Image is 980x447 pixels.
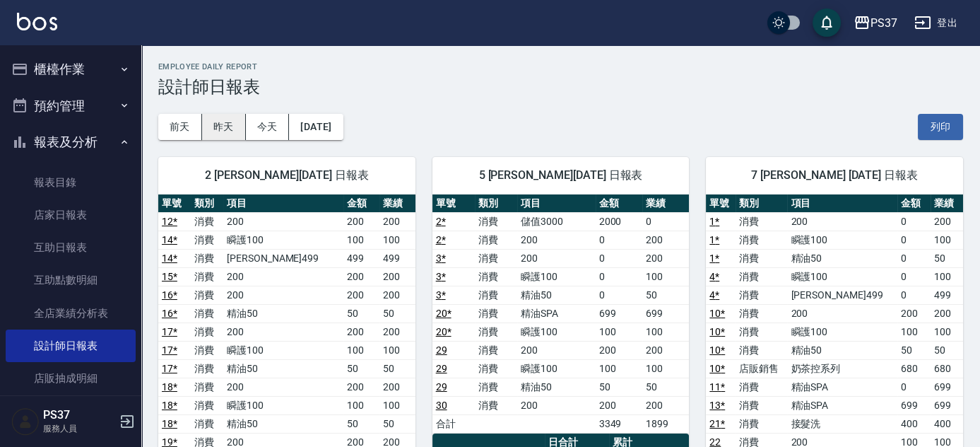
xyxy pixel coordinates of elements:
td: 50 [379,414,415,433]
td: 店販銷售 [736,359,787,378]
td: 接髮洗 [787,414,897,433]
td: 50 [343,304,379,323]
td: 200 [517,341,596,359]
a: 29 [436,344,447,356]
button: save [813,8,841,37]
td: 200 [343,323,379,341]
td: 瞬護100 [223,231,343,249]
button: 報表及分析 [6,124,136,161]
td: 精油SPA [787,378,897,396]
td: 200 [223,378,343,396]
td: 消費 [736,304,787,323]
td: 50 [596,378,642,396]
td: 400 [931,414,963,433]
td: 精油50 [223,304,343,323]
td: 699 [931,396,963,414]
a: 29 [436,381,447,393]
p: 服務人員 [43,422,115,435]
img: Person [11,407,40,436]
td: 100 [931,231,963,249]
a: 互助點數明細 [6,264,136,296]
td: 消費 [475,341,517,359]
td: 200 [223,323,343,341]
td: 瞬護100 [517,323,596,341]
td: 200 [596,341,642,359]
th: 業績 [931,195,963,213]
th: 金額 [596,195,642,213]
td: 50 [642,378,689,396]
td: 200 [642,249,689,267]
td: 100 [642,323,689,341]
td: 699 [897,396,930,414]
td: 200 [642,396,689,414]
td: 200 [223,212,343,231]
td: 200 [931,212,963,231]
th: 業績 [379,195,415,213]
td: 消費 [736,286,787,304]
table: a dense table [432,195,690,434]
td: 200 [223,286,343,304]
td: 100 [642,359,689,378]
td: 消費 [191,249,223,267]
td: 100 [596,323,642,341]
td: 消費 [191,378,223,396]
td: 499 [931,286,963,304]
td: 50 [343,359,379,378]
td: 瞬護100 [223,341,343,359]
td: 消費 [736,323,787,341]
td: 消費 [736,212,787,231]
span: 7 [PERSON_NAME] [DATE] 日報表 [723,168,946,182]
td: 消費 [191,231,223,249]
button: [DATE] [289,114,343,140]
button: 登出 [909,10,963,36]
td: 消費 [736,414,787,433]
td: 100 [379,341,415,359]
td: 200 [223,267,343,286]
td: 50 [379,359,415,378]
td: 消費 [475,249,517,267]
td: 100 [379,231,415,249]
td: 200 [379,378,415,396]
td: 3349 [596,414,642,433]
td: 儲值3000 [517,212,596,231]
td: 精油50 [517,378,596,396]
td: 消費 [475,267,517,286]
td: 50 [931,249,963,267]
td: 50 [897,341,930,359]
button: 預約管理 [6,88,136,124]
button: 今天 [246,114,290,140]
td: 消費 [191,267,223,286]
button: PS37 [848,8,903,37]
td: 200 [596,396,642,414]
td: 50 [379,304,415,323]
td: 精油SPA [787,396,897,414]
td: 瞬護100 [517,359,596,378]
td: 200 [642,341,689,359]
h5: PS37 [43,408,115,422]
td: 消費 [736,249,787,267]
td: 消費 [191,304,223,323]
td: 消費 [475,378,517,396]
td: 消費 [736,231,787,249]
td: 0 [897,249,930,267]
th: 項目 [517,195,596,213]
th: 單號 [706,195,736,213]
td: 200 [343,286,379,304]
th: 單號 [158,195,191,213]
td: 消費 [475,304,517,323]
td: 0 [897,378,930,396]
td: 200 [897,304,930,323]
td: 精油50 [787,341,897,359]
a: 店家日報表 [6,199,136,231]
td: 0 [897,231,930,249]
td: 200 [787,212,897,231]
td: 消費 [191,323,223,341]
td: [PERSON_NAME]499 [787,286,897,304]
td: 精油50 [517,286,596,304]
button: 前天 [158,114,202,140]
td: [PERSON_NAME]499 [223,249,343,267]
td: 100 [379,396,415,414]
td: 0 [596,231,642,249]
td: 消費 [191,396,223,414]
a: 設計師日報表 [6,330,136,362]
